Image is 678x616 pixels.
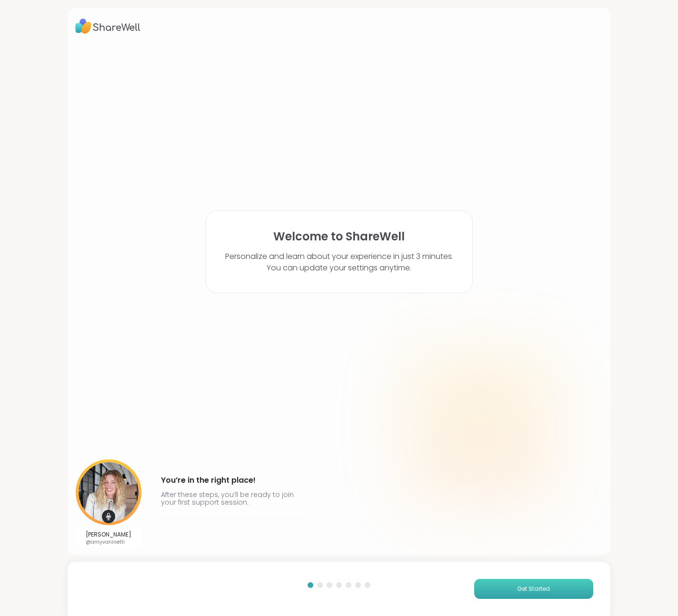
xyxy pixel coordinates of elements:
p: [PERSON_NAME] [86,531,131,538]
img: User image [76,459,141,525]
img: ShareWell Logo [75,15,140,37]
h1: Welcome to ShareWell [273,230,405,243]
button: Get Started [474,579,593,599]
span: Get Started [517,585,550,593]
h4: You’re in the right place! [161,473,298,488]
p: @amyvaninetti [86,538,131,546]
p: Personalize and learn about your experience in just 3 minutes. You can update your settings anytime. [225,251,453,274]
img: mic icon [102,510,115,523]
p: After these steps, you’ll be ready to join your first support session. [161,491,298,506]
